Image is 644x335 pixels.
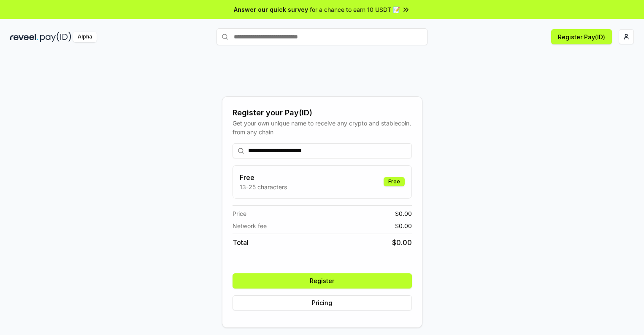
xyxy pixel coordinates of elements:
[240,182,287,191] p: 13-25 characters
[384,177,405,186] div: Free
[395,209,412,218] span: $ 0.00
[392,237,412,248] span: $ 0.00
[10,32,38,42] img: reveel_dark
[233,237,249,248] span: Total
[233,107,412,119] div: Register your Pay(ID)
[73,32,97,42] div: Alpha
[310,5,400,14] span: for a chance to earn 10 USDT 📝
[240,172,287,182] h3: Free
[233,221,267,230] span: Network fee
[551,29,612,44] button: Register Pay(ID)
[233,295,412,310] button: Pricing
[40,32,71,42] img: pay_id
[233,119,412,136] div: Get your own unique name to receive any crypto and stablecoin, from any chain
[395,221,412,230] span: $ 0.00
[233,273,412,289] button: Register
[234,5,308,14] span: Answer our quick survey
[233,209,246,218] span: Price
